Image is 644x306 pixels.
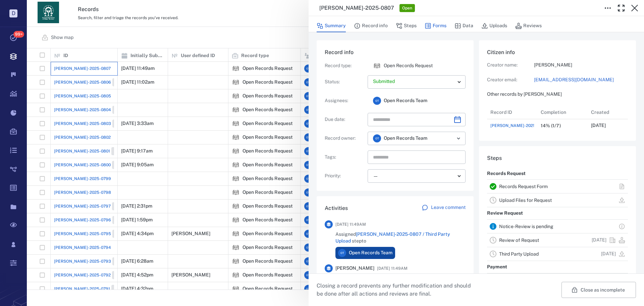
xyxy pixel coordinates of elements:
[317,19,346,32] button: Summary
[487,154,628,162] h6: Steps
[451,113,464,126] button: Choose date
[335,231,466,244] span: Assigned step to
[373,97,381,105] div: O T
[487,62,534,69] p: Creator name:
[487,77,534,83] p: Creator email:
[454,19,473,32] button: Data
[354,19,388,32] button: Record info
[628,1,641,15] button: Close
[325,97,365,104] p: Assignees :
[401,5,414,11] span: Open
[349,250,392,256] span: Open Records Team
[499,184,548,189] a: Records Request Form
[499,237,539,243] a: Review of Request
[335,231,450,244] a: [PERSON_NAME]-2025-0807 / Third Party Upload
[487,91,628,98] p: Other records by [PERSON_NAME]
[325,62,365,69] p: Record type :
[499,224,553,229] a: Notice-Review is pending
[487,261,507,273] p: Payment
[338,249,346,257] div: O T
[384,135,427,142] span: Open Records Team
[317,40,474,196] div: Record infoRecord type:icon Open Records RequestOpen Records RequestStatus:Assignees:OTOpen Recor...
[325,154,365,161] p: Tags :
[537,105,588,119] div: Completion
[487,207,523,219] p: Review Request
[601,251,616,257] p: [DATE]
[325,204,348,212] h6: Activities
[15,5,29,11] span: Help
[317,282,476,298] p: Closing a record prevents any further modification and should be done after all actions and revie...
[601,1,614,15] button: Toggle to Edit Boxes
[319,4,394,12] h3: [PERSON_NAME]-2025-0807
[335,220,366,228] span: [DATE] 11:49AM
[325,173,365,179] p: Priority :
[479,40,636,146] div: Citizen infoCreator name:[PERSON_NAME]Creator email:[EMAIL_ADDRESS][DOMAIN_NAME]Other records by ...
[373,134,381,142] div: O T
[541,123,561,128] div: 14% (1/7)
[499,198,552,203] a: Upload Files for Request
[373,172,455,180] div: —
[425,19,446,32] button: Forms
[541,103,566,122] div: Completion
[384,97,427,104] span: Open Records Team
[561,282,636,298] button: Close as incomplete
[591,103,609,122] div: Created
[487,48,628,56] h6: Citizen info
[13,31,24,38] span: 99+
[515,19,542,32] button: Reviews
[591,122,606,129] p: [DATE]
[534,62,628,69] p: [PERSON_NAME]
[481,19,507,32] button: Uploads
[377,264,408,272] span: [DATE] 11:49AM
[422,204,466,212] a: Leave comment
[490,123,547,129] a: [PERSON_NAME]-2025-0807
[325,116,365,123] p: Due date :
[335,265,374,272] span: [PERSON_NAME]
[325,135,365,142] p: Record owner :
[614,1,628,15] button: Toggle Fullscreen
[373,78,455,85] p: Submitted
[490,103,512,122] div: Record ID
[325,79,365,85] p: Status :
[534,77,628,83] a: [EMAIL_ADDRESS][DOMAIN_NAME]
[396,19,417,32] button: Steps
[373,62,381,70] img: icon Open Records Request
[499,251,539,257] a: Third Party Upload
[9,9,17,17] p: D
[431,204,466,211] p: Leave comment
[373,62,381,70] div: Open Records Request
[487,168,526,180] p: Records Request
[487,105,537,119] div: Record ID
[325,48,466,56] h6: Record info
[454,134,463,143] button: Open
[592,237,606,244] p: [DATE]
[588,105,638,119] div: Created
[384,62,433,69] p: Open Records Request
